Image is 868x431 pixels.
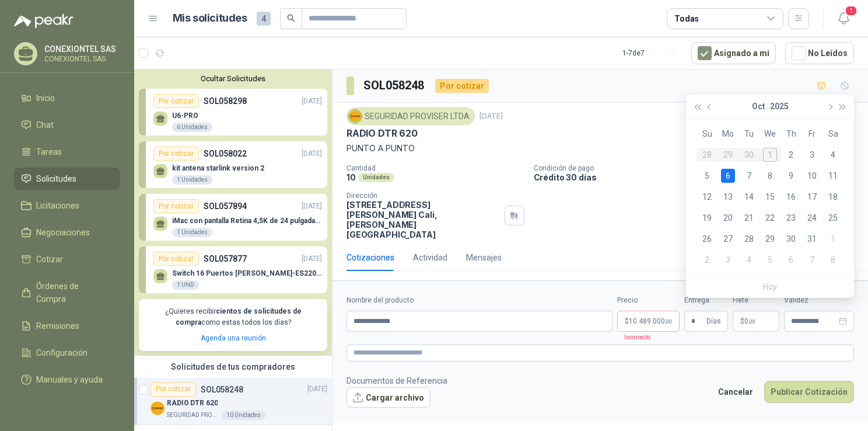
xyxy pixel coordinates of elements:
th: We [759,123,780,144]
div: 2 [700,253,714,267]
td: 2025-10-24 [801,207,822,228]
h3: SOL058248 [363,77,426,95]
td: 2025-10-23 [780,207,801,228]
div: Por cotizar [153,147,199,161]
div: 28 [742,232,756,246]
a: Inicio [14,87,120,109]
th: Th [780,123,801,144]
span: ,00 [748,318,755,325]
div: Por cotizar [150,383,196,397]
td: 2025-11-06 [780,249,801,270]
p: [DATE] [302,201,322,212]
td: 2025-10-17 [801,186,822,207]
p: Condición de pago [534,164,864,172]
p: Cantidad [346,164,524,172]
button: Oct [752,95,765,118]
span: Cotizar [36,253,63,266]
p: ¿Quieres recibir como estas todos los días? [146,306,320,328]
div: 20 [721,211,735,225]
a: Por cotizarSOL058248[DATE] Company LogoRADIO DTR 620SEGURIDAD PROVISER LTDA10 Unidades [134,378,332,425]
p: [DATE] [302,253,322,265]
p: $ 0,00 [733,311,779,332]
div: 1 UND [172,280,199,290]
a: Chat [14,114,120,136]
a: Tareas [14,141,120,163]
div: 6 [784,253,798,267]
p: $10.489.000,00 [617,311,680,332]
div: 5 [763,253,777,267]
a: Por cotizarSOL057877[DATE] Switch 16 Puertos [PERSON_NAME]-ES220GS-P1 UND [139,246,327,293]
a: Agenda una reunión [201,334,266,342]
td: 2025-11-02 [696,249,717,270]
button: Ocultar Solicitudes [139,74,327,83]
button: Cancelar [712,381,759,403]
td: 2025-10-16 [780,186,801,207]
p: kit antena starlink version 2 [172,164,264,172]
div: 30 [784,232,798,246]
p: Switch 16 Puertos [PERSON_NAME]-ES220GS-P [172,269,322,277]
div: 14 [742,190,756,204]
p: Crédito 30 días [534,172,864,182]
div: Mensajes [466,251,502,264]
label: Entrega [684,295,728,306]
label: Precio [617,295,680,306]
a: Negociaciones [14,221,120,244]
td: 2025-10-31 [801,228,822,249]
label: Validez [784,295,854,306]
span: 0 [744,318,755,325]
img: Company Logo [349,110,362,123]
td: 2025-10-13 [717,186,738,207]
div: Todas [674,12,699,25]
div: 25 [826,211,840,225]
div: 11 [826,169,840,183]
p: CONEXIONTEL SAS [44,55,117,62]
div: 9 [784,169,798,183]
img: Company Logo [150,401,164,415]
div: 19 [700,211,714,225]
td: 2025-10-18 [822,186,843,207]
div: Por cotizar [153,199,199,213]
span: Remisiones [36,319,79,332]
label: Nombre del producto [346,295,612,306]
td: 2025-10-02 [780,144,801,165]
p: [DATE] [480,111,503,122]
div: 6 Unidades [172,123,212,132]
th: Tu [738,123,759,144]
div: 29 [763,232,777,246]
td: 2025-11-01 [822,228,843,249]
div: 6 [721,169,735,183]
div: Por cotizar [153,252,199,266]
div: 13 [721,190,735,204]
p: SEGURIDAD PROVISER LTDA [167,411,219,420]
div: Unidades [358,173,394,182]
h1: Mis solicitudes [173,10,247,27]
div: 31 [805,232,819,246]
p: SOL057894 [204,200,247,213]
div: Por cotizar [153,94,199,108]
a: Configuración [14,342,120,364]
b: cientos de solicitudes de compra [176,307,302,326]
td: 2025-10-10 [801,165,822,186]
td: 2025-11-03 [717,249,738,270]
div: 1 Unidades [172,175,212,185]
span: Tareas [36,145,62,158]
td: 2025-11-07 [801,249,822,270]
span: search [287,14,295,22]
div: 22 [763,211,777,225]
div: 4 [742,253,756,267]
span: Manuales y ayuda [36,373,103,386]
div: 21 [742,211,756,225]
div: 10 Unidades [222,411,265,420]
label: Flete [733,295,779,306]
p: PUNTO A PUNTO [346,142,854,155]
td: 2025-10-15 [759,186,780,207]
div: 3 [805,148,819,162]
a: Remisiones [14,315,120,337]
th: Mo [717,123,738,144]
a: Órdenes de Compra [14,275,120,310]
th: Su [696,123,717,144]
p: CONEXIONTEL SAS [44,45,117,53]
button: No Leídos [785,42,854,64]
div: 7 [805,253,819,267]
td: 2025-10-29 [759,228,780,249]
